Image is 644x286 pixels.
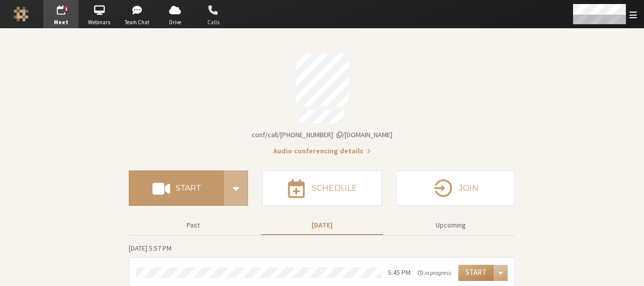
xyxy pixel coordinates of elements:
img: Iotum [14,7,29,22]
button: Join [396,170,515,206]
div: Open menu [494,265,508,281]
div: Start conference options [224,170,248,206]
button: Audio conferencing details [273,146,371,156]
section: Account details [129,46,515,156]
span: Meet [43,18,78,27]
button: Copy my meeting room linkCopy my meeting room link [252,130,392,140]
h4: Start [176,184,201,192]
h4: Schedule [311,184,357,192]
button: Schedule [262,170,381,206]
button: Past [132,216,254,234]
h4: Join [459,184,478,192]
button: Start [458,265,494,281]
span: Calls [196,18,231,27]
span: Team Chat [120,18,155,27]
span: Drive [157,18,193,27]
div: 1 [63,6,70,13]
span: Webinars [82,18,117,27]
em: in progress [418,268,451,277]
span: [DATE] 5:57 PM [129,244,172,253]
span: Copy my meeting room link [252,130,392,139]
button: Start [129,170,224,206]
button: [DATE] [261,216,383,234]
button: Upcoming [390,216,512,234]
div: 5:45 PM [388,267,411,278]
